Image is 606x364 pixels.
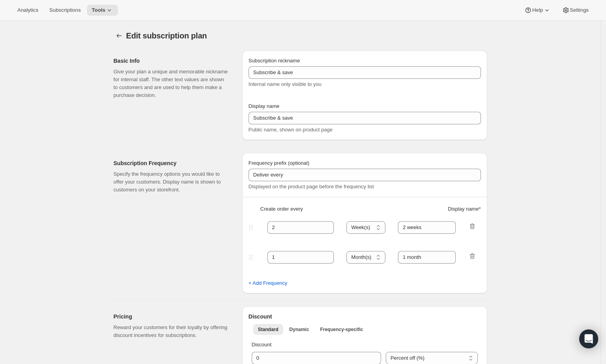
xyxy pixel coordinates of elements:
span: Display name * [448,205,481,213]
span: Frequency prefix (optional) [249,160,309,166]
button: Analytics [13,5,43,16]
span: Subscription nickname [249,58,300,64]
span: Create order every [260,205,303,213]
input: Subscribe & Save [249,66,481,79]
span: Tools [92,7,105,13]
button: Subscriptions [44,5,85,16]
span: Help [532,7,543,13]
span: Public name, shown on product page [249,127,333,133]
span: Settings [570,7,589,13]
h2: Pricing [114,313,230,320]
h2: Subscription Frequency [114,159,230,167]
button: Help [519,5,555,16]
h2: Discount [249,313,481,320]
input: Deliver every [249,169,481,181]
input: 1 month [398,251,456,264]
span: Frequency-specific [320,326,363,333]
span: Display name [249,103,280,109]
span: Standard [258,326,278,333]
input: 1 month [398,221,456,234]
p: Specify the frequency options you would like to offer your customers. Display name is shown to cu... [114,170,230,194]
p: Give your plan a unique and memorable nickname for internal staff. The other text values are show... [114,68,230,99]
button: Subscription plans [114,30,125,41]
div: Open Intercom Messenger [579,329,598,348]
span: Edit subscription plan [126,31,207,40]
button: Tools [87,5,118,16]
span: Subscriptions [49,7,81,13]
span: Internal name only visible to you [249,81,322,87]
input: Subscribe & Save [249,112,481,124]
span: Dynamic [289,326,309,333]
button: Settings [557,5,593,16]
span: Displayed on the product page before the frequency list [249,184,374,189]
p: Discount [252,341,478,349]
h2: Basic Info [114,57,230,65]
p: Reward your customers for their loyalty by offering discount incentives for subscriptions. [114,324,230,339]
span: + Add Frequency [249,279,287,287]
button: + Add Frequency [244,277,292,289]
span: Analytics [17,7,38,13]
